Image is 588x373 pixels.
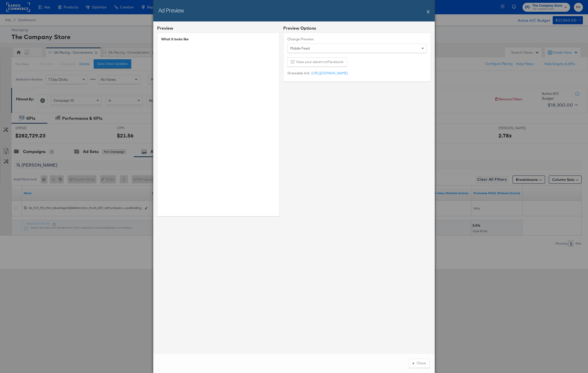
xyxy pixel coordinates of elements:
[287,71,310,76] label: Shareable link:
[412,361,414,366] div: x
[157,25,173,31] div: Preview
[158,6,184,14] h2: Ad Preview
[283,25,431,31] div: Preview Options
[287,57,347,67] button: View your advert onFacebook
[161,37,275,42] div: What it looks like
[427,6,430,17] button: X
[287,37,427,42] label: Change Preview:
[290,46,310,51] span: Mobile Feed
[310,71,348,76] a: [URL][DOMAIN_NAME]
[409,359,430,368] button: xClose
